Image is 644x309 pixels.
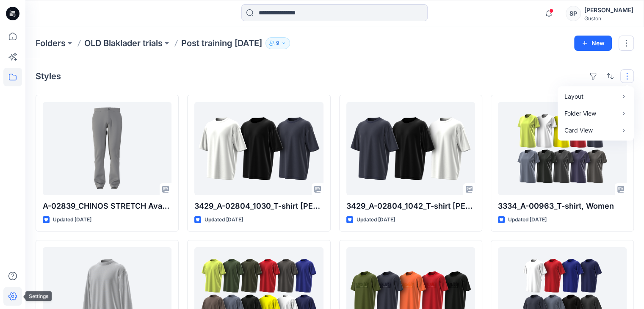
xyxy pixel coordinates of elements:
p: Updated [DATE] [205,215,243,224]
p: 3429_A-02804_1030_T-shirt [PERSON_NAME] fit [194,200,323,212]
div: [PERSON_NAME] [584,5,633,15]
a: Folders [36,37,66,49]
p: Updated [DATE] [508,215,547,224]
a: OLD Blaklader trials [84,37,163,49]
p: Updated [DATE] [53,215,91,224]
a: 3429_A-02804_1042_T-shirt loos fitt [346,102,475,195]
h4: Styles [36,71,61,81]
div: SP [566,6,581,21]
p: A-02839_CHINOS STRETCH Avatar blk3 [43,200,171,212]
p: Layout [564,91,618,102]
button: 9 [265,37,290,49]
a: 3429_A-02804_1030_T-shirt loos fit [194,102,323,195]
p: Post training [DATE] [181,37,262,49]
p: Updated [DATE] [357,215,395,224]
p: 3429_A-02804_1042_T-shirt [PERSON_NAME] [PERSON_NAME] [346,200,475,212]
div: Guston [584,15,633,22]
button: New [574,36,612,51]
p: 3334_A-00963_T-shirt, Women [498,200,627,212]
p: Folder View [564,108,618,119]
p: 9 [276,39,279,48]
a: 3334_A-00963_T-shirt, Women [498,102,627,195]
a: A-02839_CHINOS STRETCH Avatar blk3 [43,102,171,195]
p: Card View [564,125,618,135]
